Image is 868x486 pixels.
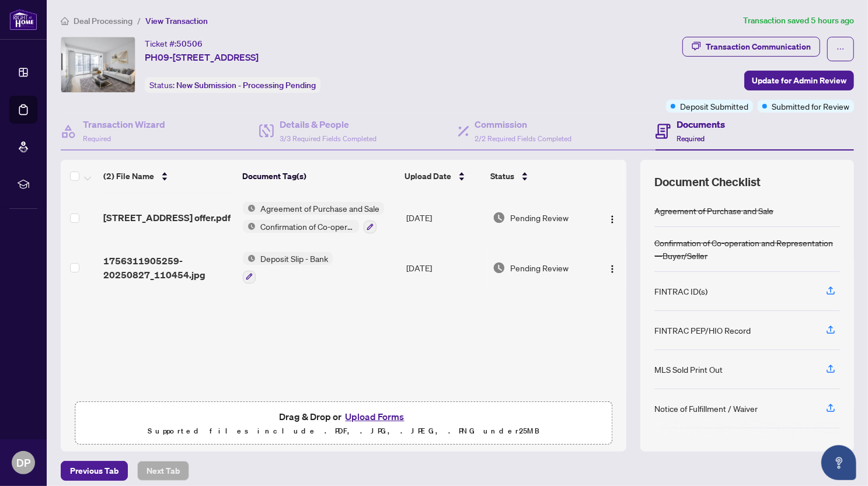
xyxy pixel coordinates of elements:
span: DP [16,454,30,471]
h4: Commission [475,117,572,131]
img: Logo [608,215,617,224]
img: Status Icon [243,252,256,265]
th: Status [486,160,593,193]
article: Transaction saved 5 hours ago [743,14,854,27]
button: Open asap [821,445,856,480]
span: Submitted for Review [772,100,849,113]
button: Upload Forms [342,409,408,424]
th: Upload Date [400,160,486,193]
th: Document Tag(s) [238,160,400,193]
div: FINTRAC ID(s) [654,285,707,298]
div: FINTRAC PEP/HIO Record [654,324,751,337]
div: Confirmation of Co-operation and Representation—Buyer/Seller [654,236,840,262]
div: MLS Sold Print Out [654,363,723,376]
button: Transaction Communication [682,37,820,57]
span: [STREET_ADDRESS] offer.pdf [103,211,231,225]
td: [DATE] [402,193,489,243]
div: Ticket #: [145,37,203,50]
span: Required [83,134,111,143]
span: ellipsis [836,45,845,53]
span: Agreement of Purchase and Sale [256,202,384,215]
h4: Transaction Wizard [83,117,165,131]
div: Notice of Fulfillment / Waiver [654,402,758,415]
button: Previous Tab [61,461,128,481]
img: Document Status [493,261,506,274]
img: Status Icon [243,202,256,215]
span: Document Checklist [654,174,761,190]
td: [DATE] [402,243,489,293]
div: Transaction Communication [706,37,811,56]
span: Deal Processing [74,16,133,26]
h4: Details & People [280,117,377,131]
span: Pending Review [510,211,569,224]
span: Drag & Drop orUpload FormsSupported files include .PDF, .JPG, .JPEG, .PNG under25MB [75,402,612,445]
span: Deposit Slip - Bank [256,252,333,265]
img: Logo [608,264,617,274]
span: Pending Review [510,261,569,274]
span: 50506 [176,39,203,49]
button: Logo [603,208,622,227]
th: (2) File Name [99,160,238,193]
span: Required [677,134,705,143]
span: New Submission - Processing Pending [176,80,316,90]
img: Status Icon [243,220,256,233]
li: / [137,14,141,27]
img: IMG-C12358664_1.jpg [61,37,135,92]
button: Status IconAgreement of Purchase and SaleStatus IconConfirmation of Co-operation and Representati... [243,202,384,233]
button: Next Tab [137,461,189,481]
button: Update for Admin Review [744,71,854,90]
span: Previous Tab [70,461,118,480]
div: Status: [145,77,320,93]
span: 2/2 Required Fields Completed [475,134,572,143]
span: home [61,17,69,25]
button: Logo [603,258,622,277]
span: Deposit Submitted [680,100,748,113]
div: Agreement of Purchase and Sale [654,204,773,217]
span: Drag & Drop or [280,409,408,424]
img: logo [9,9,37,30]
span: 1756311905259-20250827_110454.jpg [103,254,233,282]
button: Status IconDeposit Slip - Bank [243,252,333,284]
h4: Documents [677,117,725,131]
span: PH09-[STREET_ADDRESS] [145,50,259,64]
span: Upload Date [405,170,451,183]
span: Confirmation of Co-operation and Representation—Buyer/Seller [256,220,359,233]
span: 3/3 Required Fields Completed [280,134,377,143]
span: Status [490,170,514,183]
p: Supported files include .PDF, .JPG, .JPEG, .PNG under 25 MB [82,424,605,438]
span: (2) File Name [103,170,154,183]
span: Update for Admin Review [752,71,846,90]
img: Document Status [493,211,506,224]
span: View Transaction [145,16,208,26]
